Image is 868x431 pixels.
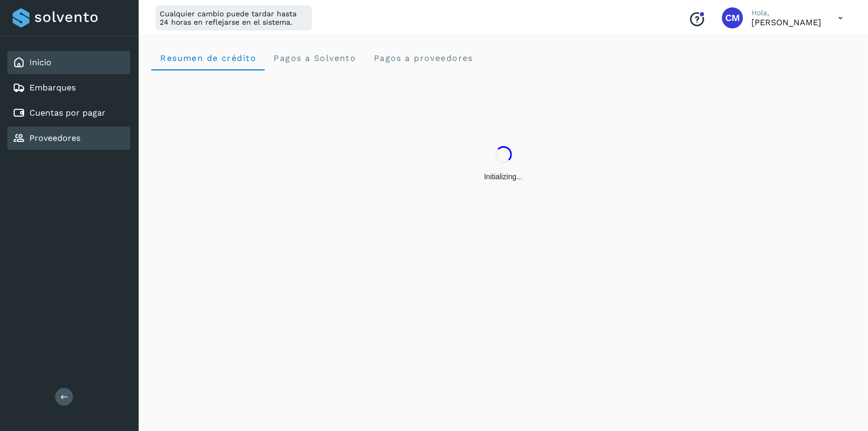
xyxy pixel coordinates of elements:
a: Inicio [29,57,51,67]
div: Cuentas por pagar [7,101,130,125]
p: Hola, [751,8,821,17]
a: Cuentas por pagar [29,108,106,118]
p: Cynthia Mendoza [751,17,821,27]
div: Cualquier cambio puede tardar hasta 24 horas en reflejarse en el sistema. [155,5,312,30]
div: Inicio [7,51,130,74]
div: Proveedores [7,127,130,150]
span: Pagos a Solvento [273,53,356,63]
a: Embarques [29,83,76,93]
div: Embarques [7,76,130,99]
span: Pagos a proveedores [373,53,473,63]
a: Proveedores [29,133,80,143]
span: Resumen de crédito [160,53,256,63]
